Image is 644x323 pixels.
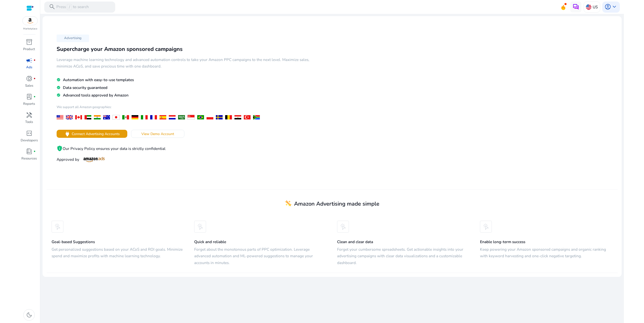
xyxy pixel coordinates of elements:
[52,240,184,244] h5: Goal-based Suggestions
[21,156,37,161] p: Resources
[194,240,327,244] h5: Quick and reliable
[26,93,32,100] span: lab_profile
[194,246,327,266] h5: Forget about the monotonous parts of PPC optimization. Leverage advanced automation and ML-powere...
[337,240,470,244] h5: Clean and clear data
[26,312,32,318] span: dark_mode
[25,83,33,88] p: Sales
[611,4,618,10] span: keyboard_arrow_down
[33,78,36,80] span: fiber_manual_record
[26,57,32,64] span: campaign
[593,3,598,11] p: US
[57,35,89,42] p: Advertising
[20,38,38,56] a: inventory_2Product
[57,145,63,151] mat-icon: privacy_tip
[26,39,32,45] span: inventory_2
[26,112,32,118] span: handyman
[72,131,120,137] span: Connect Advertising Accounts
[20,129,38,147] a: code_blocksDevelopers
[605,4,611,10] span: account_circle
[57,85,60,90] mat-icon: check_circle
[480,246,613,260] h5: Keep powering your Amazon sponsored campaigns and organic ranking with keyword harvesting and one...
[20,56,38,74] a: campaignfiber_manual_recordAds
[33,96,36,98] span: fiber_manual_record
[21,138,38,143] p: Developers
[57,156,322,162] p: Approved by
[26,75,32,82] span: donut_small
[23,47,35,52] p: Product
[23,102,35,107] p: Reports
[26,130,32,137] span: code_blocks
[20,147,38,165] a: book_4fiber_manual_recordResources
[57,46,322,52] h3: Supercharge your Amazon sponsored campaigns
[26,65,32,70] p: Ads
[294,200,379,208] span: Amazon Advertising made simple
[480,240,613,244] h5: Enable long-term success
[56,4,89,10] p: Press to search
[63,77,134,82] span: Automation with easy-to-use templates
[131,130,184,138] button: View Demo Account
[67,4,72,10] span: /
[26,148,32,155] span: book_4
[52,246,184,260] h5: Get personalized suggestions based on your ACoS and ROI goals. Minimize spend and maximize profit...
[57,145,322,151] p: Our Privacy Policy ensures your data is strictly confidential
[63,92,129,98] span: Advanced tools approved by Amazon
[33,150,36,153] span: fiber_manual_record
[64,131,71,137] span: power
[57,56,322,70] h5: Leverage machine learning technology and advanced automation controls to take your Amazon PPC cam...
[20,74,38,92] a: donut_smallfiber_manual_recordSales
[63,85,107,90] span: Data security guaranteed
[57,105,322,113] h4: We support all Amazon geographies:
[141,131,174,137] span: View Demo Account
[586,4,591,10] img: us.svg
[49,4,55,10] span: search
[337,246,470,266] h5: Forget your cumbersome spreadsheets. Get actionable insights into your advertising campaigns with...
[57,78,60,82] mat-icon: check_circle
[57,130,128,138] button: powerConnect Advertising Accounts
[25,120,33,125] p: Tools
[20,92,38,111] a: lab_profilefiber_manual_recordReports
[23,17,38,25] img: amazon.svg
[57,93,60,98] mat-icon: check_circle
[20,111,38,129] a: handymanTools
[33,59,36,61] span: fiber_manual_record
[23,27,37,31] p: Marketplace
